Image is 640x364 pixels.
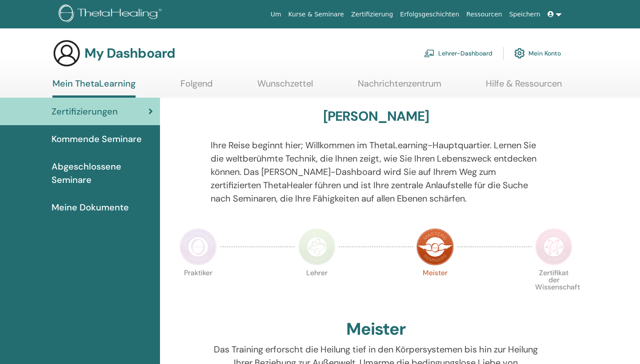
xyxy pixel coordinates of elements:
[52,160,153,186] span: Abgeschlossene Seminare
[59,4,165,24] img: logo.png
[358,78,441,95] a: Nachrichtenzentrum
[52,201,129,214] span: Meine Dokumente
[424,44,492,63] a: Lehrer-Dashboard
[180,78,213,95] a: Folgend
[416,228,454,265] img: Master
[348,6,396,23] a: Zertifizierung
[535,269,572,307] p: Zertifikat der Wissenschaft
[514,44,561,63] a: Mein Konto
[52,132,142,146] span: Kommende Seminare
[180,269,217,307] p: Praktiker
[416,269,454,307] p: Meister
[486,78,562,95] a: Hilfe & Ressourcen
[52,39,81,67] img: generic-user-icon.jpg
[298,269,336,307] p: Lehrer
[257,78,313,95] a: Wunschzettel
[180,228,217,265] img: Practitioner
[514,46,525,61] img: cog.svg
[84,45,175,61] h3: My Dashboard
[506,6,544,23] a: Speichern
[267,6,285,23] a: Um
[211,138,542,205] p: Ihre Reise beginnt hier; Willkommen im ThetaLearning-Hauptquartier. Lernen Sie die weltberühmte T...
[463,6,505,23] a: Ressourcen
[424,49,435,57] img: chalkboard-teacher.svg
[52,78,136,98] a: Mein ThetaLearning
[396,6,463,23] a: Erfolgsgeschichten
[346,319,406,340] h2: Meister
[285,6,348,23] a: Kurse & Seminare
[323,108,429,124] h3: [PERSON_NAME]
[52,105,118,118] span: Zertifizierungen
[298,228,336,265] img: Instructor
[535,228,572,265] img: Certificate of Science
